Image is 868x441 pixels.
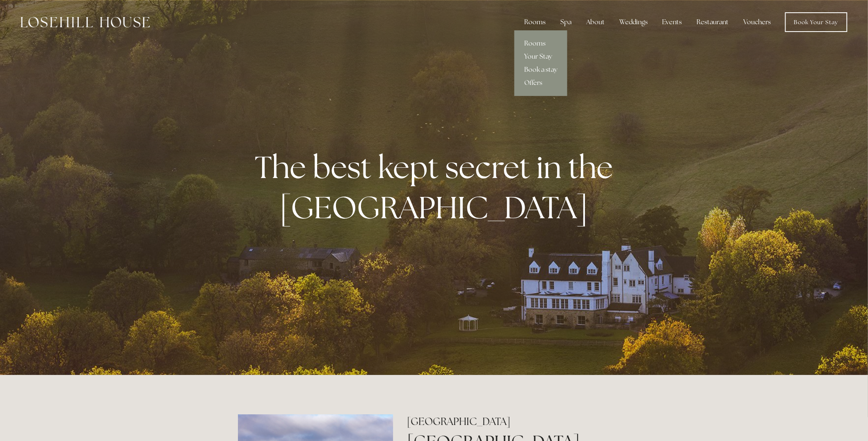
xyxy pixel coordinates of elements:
[514,76,567,89] a: Offers
[554,14,578,30] div: Spa
[255,147,620,227] strong: The best kept secret in the [GEOGRAPHIC_DATA]
[514,50,567,63] a: Your Stay
[407,414,630,429] h2: [GEOGRAPHIC_DATA]
[580,14,611,30] div: About
[613,14,654,30] div: Weddings
[514,37,567,50] a: Rooms
[21,17,150,27] img: Losehill House
[785,12,847,32] a: Book Your Stay
[690,14,736,30] div: Restaurant
[656,14,689,30] div: Events
[737,14,778,30] a: Vouchers
[518,14,552,30] div: Rooms
[514,63,567,76] a: Book a stay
